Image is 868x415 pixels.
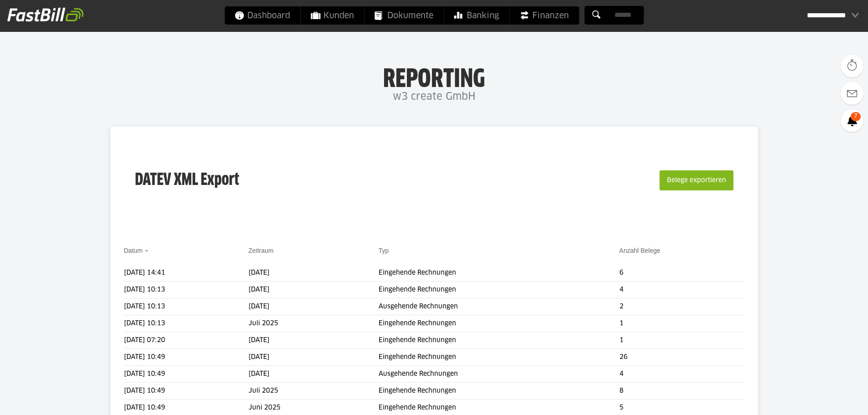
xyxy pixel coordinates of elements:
[619,332,744,349] td: 1
[364,6,443,25] a: Dokumente
[619,265,744,282] td: 6
[124,298,249,315] td: [DATE] 10:13
[379,366,619,383] td: Ausgehende Rechnungen
[234,6,290,25] span: Dashboard
[379,349,619,366] td: Eingehende Rechnungen
[249,332,379,349] td: [DATE]
[249,383,379,400] td: Juli 2025
[124,265,249,282] td: [DATE] 14:41
[851,112,861,121] span: 7
[379,298,619,315] td: Ausgehende Rechnungen
[379,383,619,400] td: Eingehende Rechnungen
[124,349,249,366] td: [DATE] 10:49
[619,383,744,400] td: 8
[249,265,379,282] td: [DATE]
[841,109,863,132] a: 7
[224,6,300,25] a: Dashboard
[619,315,744,332] td: 1
[311,6,354,25] span: Kunden
[619,366,744,383] td: 4
[124,247,143,254] a: Datum
[145,250,151,252] img: sort_desc.gif
[379,315,619,332] td: Eingehende Rechnungen
[124,383,249,400] td: [DATE] 10:49
[249,282,379,298] td: [DATE]
[91,64,777,88] h1: Reporting
[379,247,389,254] a: Typ
[249,247,274,254] a: Zeitraum
[249,366,379,383] td: [DATE]
[249,298,379,315] td: [DATE]
[124,366,249,383] td: [DATE] 10:49
[509,6,579,25] a: Finanzen
[249,315,379,332] td: Juli 2025
[444,6,509,25] a: Banking
[379,265,619,282] td: Eingehende Rechnungen
[249,349,379,366] td: [DATE]
[619,282,744,298] td: 4
[454,6,499,25] span: Banking
[619,349,744,366] td: 26
[301,6,364,25] a: Kunden
[124,282,249,298] td: [DATE] 10:13
[124,315,249,332] td: [DATE] 10:13
[7,7,83,22] img: fastbill_logo_white.png
[798,388,859,410] iframe: Öffnet ein Widget, in dem Sie weitere Informationen finden
[135,151,239,210] h3: DATEV XML Export
[660,170,733,190] button: Belege exportieren
[520,6,569,25] span: Finanzen
[619,247,660,254] a: Anzahl Belege
[379,282,619,298] td: Eingehende Rechnungen
[379,332,619,349] td: Eingehende Rechnungen
[374,6,433,25] span: Dokumente
[124,332,249,349] td: [DATE] 07:20
[619,298,744,315] td: 2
